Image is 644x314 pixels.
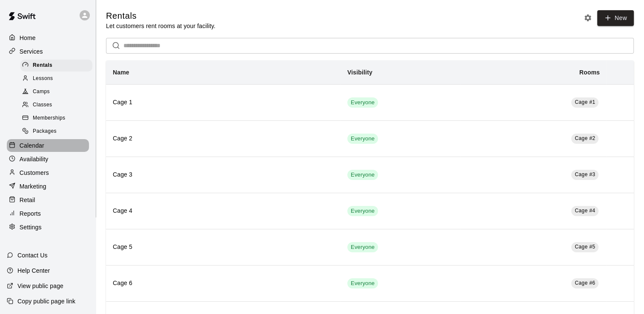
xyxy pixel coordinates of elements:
p: Copy public page link [17,297,75,305]
p: Reports [20,209,41,218]
a: New [597,10,634,26]
span: Everyone [347,99,378,107]
div: This service is visible to all of your customers [347,97,378,108]
span: Everyone [347,207,378,215]
div: This service is visible to all of your customers [347,242,378,252]
a: Marketing [7,180,89,193]
p: Home [20,34,36,42]
p: Help Center [17,266,50,275]
span: Packages [33,127,57,136]
button: Rental settings [581,11,594,24]
div: This service is visible to all of your customers [347,206,378,216]
a: Reports [7,207,89,220]
p: Settings [20,223,42,231]
a: Calendar [7,139,89,152]
span: Everyone [347,171,378,179]
a: Settings [7,221,89,234]
b: Visibility [347,69,372,76]
h6: Cage 5 [113,243,334,252]
div: Rentals [20,60,92,71]
a: Lessons [20,72,96,85]
span: Classes [33,101,52,109]
span: Cage #3 [575,171,595,177]
div: Packages [20,126,92,137]
h6: Cage 6 [113,279,334,288]
h6: Cage 1 [113,98,334,107]
span: Cage #4 [575,208,595,214]
p: Marketing [20,182,46,191]
a: Packages [20,125,96,138]
span: Everyone [347,243,378,251]
span: Memberships [33,114,65,123]
a: Home [7,31,89,44]
b: Name [113,69,129,76]
a: Memberships [20,112,96,125]
h6: Cage 4 [113,206,334,216]
div: This service is visible to all of your customers [347,134,378,144]
span: Cage #2 [575,135,595,141]
span: Everyone [347,280,378,288]
a: Customers [7,166,89,179]
div: Camps [20,86,92,98]
span: Cage #1 [575,99,595,105]
p: Retail [20,196,35,204]
div: Lessons [20,73,92,85]
p: View public page [17,282,63,290]
a: Classes [20,99,96,112]
a: Availability [7,153,89,166]
p: Let customers rent rooms at your facility. [106,22,215,30]
div: Memberships [20,112,92,124]
a: Camps [20,86,96,99]
a: Rentals [20,59,96,72]
p: Customers [20,168,49,177]
span: Camps [33,88,50,96]
div: This service is visible to all of your customers [347,170,378,180]
span: Lessons [33,74,53,83]
span: Cage #6 [575,280,595,286]
b: Rooms [579,69,600,76]
p: Contact Us [17,251,48,260]
span: Rentals [33,61,52,70]
h6: Cage 3 [113,170,334,180]
p: Availability [20,155,49,163]
a: Retail [7,194,89,206]
h6: Cage 2 [113,134,334,143]
span: Everyone [347,135,378,143]
span: Cage #5 [575,244,595,250]
div: Classes [20,99,92,111]
div: This service is visible to all of your customers [347,278,378,288]
p: Calendar [20,141,44,150]
a: Services [7,45,89,58]
p: Services [20,47,43,56]
h5: Rentals [106,10,215,22]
